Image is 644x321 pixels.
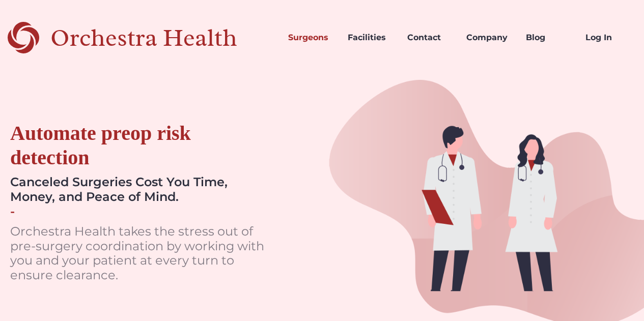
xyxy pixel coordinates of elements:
[518,20,577,55] a: Blog
[577,20,637,55] a: Log In
[10,224,271,283] p: Orchestra Health takes the stress out of pre-surgery coordination by working with you and your pa...
[340,20,399,55] a: Facilities
[399,20,459,55] a: Contact
[10,205,15,219] div: -
[10,175,271,205] div: Canceled Surgeries Cost You Time, Money, and Peace of Mind.
[8,20,273,55] a: home
[50,27,273,48] div: Orchestra Health
[280,20,340,55] a: Surgeons
[10,121,271,170] div: Automate preop risk detection
[458,20,518,55] a: Company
